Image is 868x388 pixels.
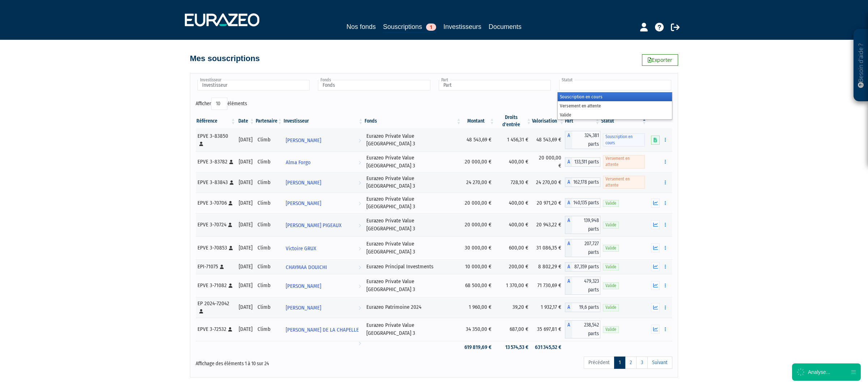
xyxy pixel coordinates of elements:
td: 687,00 € [495,318,532,341]
span: A [565,277,572,295]
div: EPVE 3-83782 [197,158,234,166]
div: A - Eurazeo Private Value Europe 3 [565,178,601,187]
div: Eurazeo Private Value [GEOGRAPHIC_DATA] 3 [366,321,459,337]
td: 20 000,00 € [462,193,495,213]
th: Partenaire: activer pour trier la colonne par ordre croissant [255,114,283,128]
span: Valide [603,304,619,311]
span: A [565,303,572,312]
div: [DATE] [239,282,252,289]
div: A - Eurazeo Private Value Europe 3 [565,131,601,149]
div: EPI-71075 [197,263,234,270]
th: Droits d'entrée: activer pour trier la colonne par ordre croissant [495,114,532,128]
a: [PERSON_NAME] [283,133,364,147]
td: 31 086,35 € [532,236,565,260]
div: EPVE 3-83850 [197,132,234,148]
span: 207,727 parts [572,239,601,257]
a: Souscriptions1 [383,22,436,33]
th: Référence : activer pour trier la colonne par ordre croissant [196,114,236,128]
td: 24 270,00 € [532,172,565,193]
i: Voir l'investisseur [358,301,361,315]
span: Souscription en cours [603,133,645,146]
span: [PERSON_NAME] DE LA CHAPELLE [286,323,359,337]
td: 10 000,00 € [462,260,495,274]
i: Voir l'investisseur [358,197,361,210]
a: 3 [636,357,648,369]
a: Victoire GRUX [283,241,364,255]
th: Fonds: activer pour trier la colonne par ordre croissant [364,114,462,128]
span: A [565,131,572,149]
a: [PERSON_NAME] DE LA CHAPELLE [283,322,364,337]
th: Montant: activer pour trier la colonne par ordre croissant [462,114,495,128]
td: 1 370,00 € [495,274,532,297]
td: 35 697,81 € [532,318,565,341]
td: Climb [255,297,283,318]
a: CHAYMAA DOUICHI [283,260,364,274]
td: 20 000,00 € [462,152,495,172]
i: Voir l'investisseur [358,280,361,293]
i: [Français] Personne physique [228,223,232,227]
td: 1 960,00 € [462,297,495,318]
div: [DATE] [239,179,252,186]
span: Valide [603,264,619,270]
td: 20 000,00 € [462,213,495,236]
i: [Français] Personne physique [229,246,233,250]
th: Statut : activer pour trier la colonne par ordre d&eacute;croissant [600,114,647,128]
td: 34 350,00 € [462,318,495,341]
span: A [565,239,572,257]
p: Besoin d'aide ? [857,33,865,98]
td: 13 574,53 € [495,341,532,354]
span: Versement en attente [603,155,645,168]
a: 1 [614,357,625,369]
td: Climb [255,128,283,152]
td: 600,00 € [495,236,532,260]
i: [Français] Personne physique [229,283,233,288]
span: Valide [603,200,619,207]
span: 87,359 parts [572,262,601,272]
span: A [565,216,572,234]
div: EPVE 3-70853 [197,244,234,252]
span: 479,323 parts [572,277,601,295]
a: [PERSON_NAME] [283,196,364,210]
div: Affichage des éléments 1 à 10 sur 24 [196,356,388,367]
div: EPVE 3-71082 [197,282,234,289]
th: Valorisation: activer pour trier la colonne par ordre croissant [532,114,565,128]
td: 48 543,69 € [462,128,495,152]
td: 1 932,17 € [532,297,565,318]
div: Eurazeo Private Value [GEOGRAPHIC_DATA] 3 [366,132,459,148]
div: Eurazeo Principal Investments [366,263,459,270]
select: Afficheréléments [211,98,227,110]
div: A - Eurazeo Private Value Europe 3 [565,277,601,295]
div: EPVE 3-83843 [197,179,234,186]
span: [PERSON_NAME] PIGEAUX [286,219,341,232]
i: Voir l'investisseur [358,156,361,169]
td: 71 730,69 € [532,274,565,297]
i: [Français] Personne physique [230,180,234,185]
span: A [565,157,572,167]
th: Investisseur: activer pour trier la colonne par ordre croissant [283,114,364,128]
a: Investisseurs [443,22,481,32]
div: Eurazeo Patrimoine 2024 [366,303,459,311]
td: Climb [255,260,283,274]
i: Voir l'investisseur [358,337,361,350]
td: 20 943,22 € [532,213,565,236]
i: Voir l'investisseur [358,176,361,189]
li: Versement en attente [558,101,672,110]
span: 140,135 parts [572,198,601,208]
td: 48 543,69 € [532,128,565,152]
div: A - Eurazeo Private Value Europe 3 [565,198,601,208]
div: [DATE] [239,199,252,207]
i: Voir l'investisseur [358,242,361,255]
td: 68 500,00 € [462,274,495,297]
div: Eurazeo Private Value [GEOGRAPHIC_DATA] 3 [366,195,459,211]
i: [Français] Personne physique [228,327,232,332]
td: 39,20 € [495,297,532,318]
div: A - Eurazeo Private Value Europe 3 [565,216,601,234]
i: Voir l'investisseur [358,261,361,274]
td: 24 270,00 € [462,172,495,193]
div: A - Eurazeo Private Value Europe 3 [565,157,601,167]
a: Documents [489,22,522,32]
td: 400,00 € [495,193,532,213]
div: A - Eurazeo Private Value Europe 3 [565,239,601,257]
div: [DATE] [239,136,252,144]
a: Nos fonds [346,22,376,32]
